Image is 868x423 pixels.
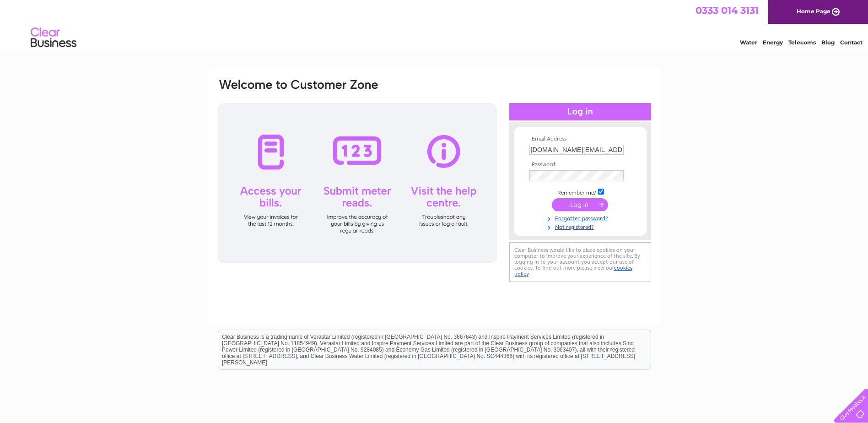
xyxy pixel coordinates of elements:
[527,136,633,142] th: Email Address:
[30,24,77,52] img: logo.png
[840,39,863,46] a: Contact
[821,39,835,46] a: Blog
[763,39,783,46] a: Energy
[695,5,759,16] a: 0333 014 3131
[527,187,633,196] td: Remember me?
[788,39,816,46] a: Telecoms
[529,222,633,231] a: Not registered?
[509,242,651,282] div: Clear Business would like to place cookies on your computer to improve your experience of the sit...
[740,39,757,46] a: Water
[527,162,633,168] th: Password:
[529,213,633,222] a: Forgotten password?
[514,265,632,277] a: cookies policy
[552,198,608,211] input: Submit
[218,5,651,44] div: Clear Business is a trading name of Verastar Limited (registered in [GEOGRAPHIC_DATA] No. 3667643...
